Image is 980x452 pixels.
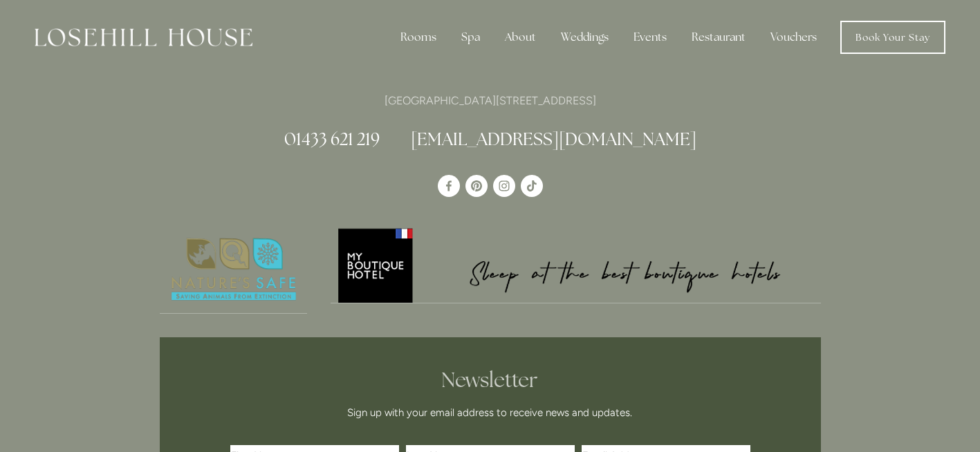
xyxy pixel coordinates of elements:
a: Book Your Stay [840,21,945,54]
a: Nature's Safe - Logo [160,226,308,314]
a: Vouchers [759,23,828,51]
a: 01433 621 219 [284,128,380,150]
p: [GEOGRAPHIC_DATA][STREET_ADDRESS] [160,91,821,110]
img: Nature's Safe - Logo [160,226,308,313]
a: Losehill House Hotel & Spa [438,175,460,197]
a: My Boutique Hotel - Logo [331,226,821,303]
a: Pinterest [465,175,488,197]
div: About [494,23,547,51]
div: Events [622,23,678,51]
img: Losehill House [35,28,252,46]
div: Spa [450,23,491,51]
h2: Newsletter [235,368,746,393]
p: Sign up with your email address to receive news and updates. [235,404,746,421]
div: Restaurant [681,23,757,51]
div: Weddings [550,23,620,51]
img: My Boutique Hotel - Logo [331,226,821,303]
a: Instagram [493,175,515,197]
a: TikTok [521,175,543,197]
div: Rooms [389,23,447,51]
a: [EMAIL_ADDRESS][DOMAIN_NAME] [411,128,696,150]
